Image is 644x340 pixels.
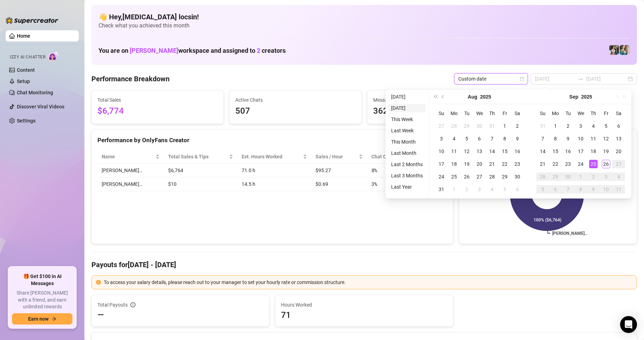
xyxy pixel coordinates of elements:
[371,166,383,174] span: 8 %
[589,147,598,156] div: 18
[450,160,458,168] div: 18
[564,185,572,194] div: 7
[311,150,367,164] th: Sales / Hour
[91,74,170,84] h4: Performance Breakdown
[473,120,486,132] td: 2025-07-30
[371,180,383,188] span: 3 %
[437,172,446,181] div: 24
[460,158,473,170] td: 2025-08-19
[51,316,56,321] span: arrow-right
[437,160,446,168] div: 17
[48,51,59,61] img: AI Chatter
[498,107,511,120] th: Fr
[538,147,547,156] div: 14
[17,90,53,95] a: Chat Monitoring
[564,147,572,156] div: 16
[463,160,471,168] div: 19
[448,107,460,120] th: Mo
[551,134,560,143] div: 8
[448,120,460,132] td: 2025-07-28
[549,183,562,196] td: 2025-10-06
[564,134,572,143] div: 9
[587,145,600,158] td: 2025-09-18
[388,149,426,157] li: Last Month
[437,134,446,143] div: 3
[614,185,623,194] div: 11
[511,120,524,132] td: 2025-08-02
[388,160,426,169] li: Last 2 Months
[164,150,237,164] th: Total Sales & Tips
[535,75,575,83] input: Start date
[549,170,562,183] td: 2025-09-29
[614,160,623,168] div: 27
[488,147,496,156] div: 14
[97,177,164,191] td: [PERSON_NAME]…
[281,301,447,309] span: Hours Worked
[237,164,311,177] td: 71.0 h
[609,45,619,55] img: Katy
[17,33,30,39] a: Home
[500,185,509,194] div: 5
[388,93,426,101] li: [DATE]
[612,145,625,158] td: 2025-09-20
[475,122,484,130] div: 30
[589,160,598,168] div: 25
[564,122,572,130] div: 2
[439,90,447,104] button: Previous month (PageUp)
[102,153,154,160] span: Name
[463,122,471,130] div: 29
[589,185,598,194] div: 9
[576,122,585,130] div: 3
[164,164,237,177] td: $6,764
[498,170,511,183] td: 2025-08-29
[486,120,498,132] td: 2025-07-31
[315,153,357,160] span: Sales / Hour
[91,260,637,270] h4: Payouts for [DATE] - [DATE]
[388,104,426,112] li: [DATE]
[538,160,547,168] div: 21
[475,185,484,194] div: 3
[513,122,522,130] div: 2
[602,134,610,143] div: 12
[513,172,522,181] div: 30
[602,160,610,168] div: 26
[460,145,473,158] td: 2025-08-12
[562,120,574,132] td: 2025-09-02
[612,170,625,183] td: 2025-10-04
[511,107,524,120] th: Sa
[486,132,498,145] td: 2025-08-07
[549,107,562,120] th: Mo
[600,183,612,196] td: 2025-10-10
[486,183,498,196] td: 2025-09-04
[17,118,36,124] a: Settings
[513,147,522,156] div: 16
[28,316,49,322] span: Earn now
[12,290,72,310] span: Share [PERSON_NAME] with a friend, and earn unlimited rewards
[574,132,587,145] td: 2025-09-10
[562,107,574,120] th: Tu
[388,115,426,124] li: This Week
[549,132,562,145] td: 2025-09-08
[460,132,473,145] td: 2025-08-05
[564,160,572,168] div: 23
[448,170,460,183] td: 2025-08-25
[614,134,623,143] div: 13
[511,132,524,145] td: 2025-08-09
[549,158,562,170] td: 2025-09-22
[574,145,587,158] td: 2025-09-17
[486,170,498,183] td: 2025-08-28
[587,107,600,120] th: Th
[536,132,549,145] td: 2025-09-07
[450,147,458,156] div: 11
[488,134,496,143] div: 7
[488,172,496,181] div: 28
[500,160,509,168] div: 22
[552,231,587,236] text: [PERSON_NAME]…
[473,170,486,183] td: 2025-08-27
[587,183,600,196] td: 2025-10-09
[17,78,30,84] a: Setup
[98,47,286,55] h1: You are on workspace and assigned to creators
[432,90,439,104] button: Last year (Control + left)
[578,76,584,82] span: swap-right
[513,160,522,168] div: 23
